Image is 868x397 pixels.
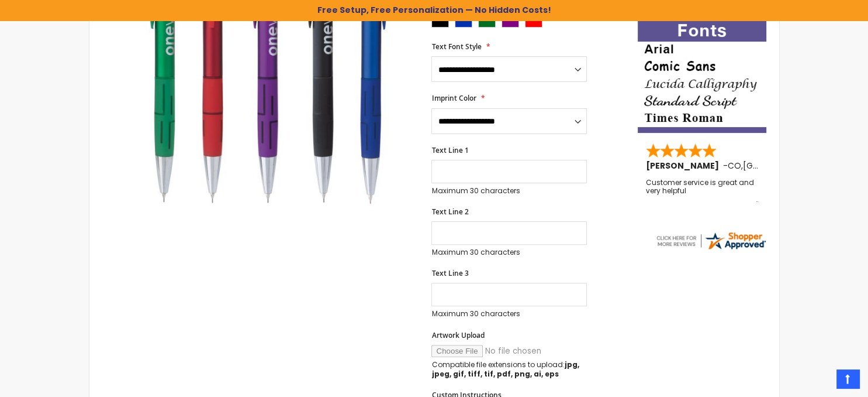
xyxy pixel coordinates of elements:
[431,207,468,217] span: Text Line 2
[431,145,468,155] span: Text Line 1
[646,160,723,172] span: [PERSON_NAME]
[431,42,481,52] span: Text Font Style
[655,244,767,254] a: 4pens.com certificate URL
[431,248,587,257] p: Maximum 30 characters
[836,369,859,388] a: Top
[431,268,468,278] span: Text Line 3
[478,16,496,28] div: Green
[431,93,476,103] span: Imprint Color
[743,160,829,172] span: [GEOGRAPHIC_DATA]
[655,230,767,251] img: 4pens.com widget logo
[431,330,484,340] span: Artwork Upload
[728,160,741,172] span: CO
[646,179,759,204] div: Customer service is great and very helpful
[431,186,587,196] p: Maximum 30 characters
[431,360,579,379] strong: jpg, jpeg, gif, tiff, tif, pdf, png, ai, eps
[638,20,766,133] img: font-personalization-examples
[525,16,542,28] div: Red
[431,309,587,319] p: Maximum 30 characters
[455,16,472,28] div: Blue
[723,160,829,172] span: - ,
[431,16,449,28] div: Black
[502,16,519,28] div: Purple
[431,360,587,379] p: Compatible file extensions to upload:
